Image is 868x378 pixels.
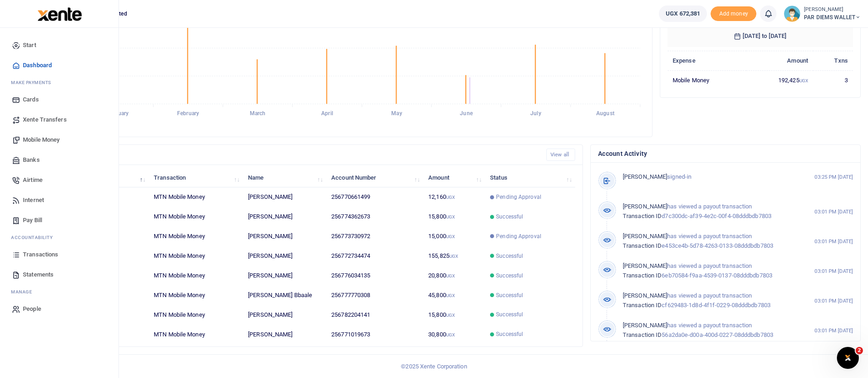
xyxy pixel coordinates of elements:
th: Name: activate to sort column ascending [243,168,326,187]
span: Transaction ID [623,302,662,309]
td: [PERSON_NAME] [243,207,326,227]
span: Airtime [23,176,43,185]
tspan: March [250,111,266,117]
td: 256772734474 [326,246,423,266]
small: UGX [446,214,455,219]
a: Internet [7,190,111,210]
td: 256773730972 [326,227,423,246]
span: Statements [23,270,54,279]
span: Successful [496,330,523,338]
span: Start [23,41,36,50]
th: Amount [746,51,813,70]
a: Start [7,35,111,55]
tspan: February [177,111,199,117]
td: Mobile Money [668,70,746,90]
p: has viewed a payout transaction d7c300dc-af39-4e2c-00f4-08dddbdb7803 [623,202,795,221]
span: [PERSON_NAME] [623,203,667,210]
td: MTN Mobile Money [149,325,243,344]
a: Add money [711,10,756,16]
a: Dashboard [7,55,111,75]
small: UGX [446,293,455,298]
h4: Recent Transactions [43,150,539,160]
td: 3 [813,70,853,90]
span: Transaction ID [623,213,662,219]
td: 30,800 [423,325,485,344]
span: Dashboard [23,61,52,70]
span: Transaction ID [623,272,662,279]
td: 15,800 [423,305,485,325]
span: Banks [23,155,40,165]
span: anage [16,288,32,295]
td: MTN Mobile Money [149,187,243,207]
small: 03:01 PM [DATE] [814,297,853,305]
small: [PERSON_NAME] [804,6,861,14]
small: 03:01 PM [DATE] [814,327,853,335]
a: Transactions [7,245,111,265]
small: UGX [449,254,458,259]
a: Mobile Money [7,130,111,150]
span: Cards [23,95,39,104]
td: MTN Mobile Money [149,246,243,266]
a: View all [546,149,575,161]
th: Account Number: activate to sort column ascending [326,168,423,187]
img: logo-large [38,7,82,21]
small: UGX [446,195,455,200]
span: UGX 672,381 [666,9,700,18]
span: Transaction ID [623,331,662,338]
td: [PERSON_NAME] Bbaale [243,286,326,305]
li: Wallet ballance [655,5,711,22]
small: UGX [446,234,455,239]
span: PAR DIEMS WALLET [804,13,861,21]
span: Successful [496,252,523,260]
span: Mobile Money [23,135,59,144]
td: MTN Mobile Money [149,227,243,246]
small: 03:01 PM [DATE] [814,208,853,216]
li: Toup your wallet [711,6,756,21]
td: 256782204141 [326,305,423,325]
img: profile-user [784,5,800,22]
span: Successful [496,272,523,280]
th: Amount: activate to sort column ascending [423,168,485,187]
td: [PERSON_NAME] [243,266,326,286]
tspan: April [321,111,333,117]
span: ake Payments [16,79,51,86]
span: [PERSON_NAME] [623,233,667,240]
td: 256776034135 [326,266,423,286]
a: profile-user [PERSON_NAME] PAR DIEMS WALLET [784,5,861,22]
span: People [23,304,41,314]
td: [PERSON_NAME] [243,227,326,246]
tspan: June [460,111,473,117]
small: UGX [446,332,455,337]
h6: [DATE] to [DATE] [668,25,853,47]
small: UGX [446,273,455,278]
span: Internet [23,196,44,205]
p: has viewed a payout transaction 6eb70584-f9aa-4539-0137-08dddbdb7803 [623,261,795,281]
th: Status: activate to sort column ascending [485,168,575,187]
span: Successful [496,213,523,221]
small: UGX [446,313,455,318]
td: MTN Mobile Money [149,286,243,305]
small: UGX [799,78,808,83]
tspan: July [530,111,541,117]
tspan: August [596,111,615,117]
p: has viewed a payout transaction cf629483-1d8d-4f1f-0229-08dddbdb7803 [623,291,795,310]
a: Banks [7,150,111,170]
p: has viewed a payout transaction 56a2da0e-d00a-400d-0227-08dddbdb7803 [623,321,795,340]
td: 256777770308 [326,286,423,305]
td: 155,825 [423,246,485,266]
small: 03:01 PM [DATE] [814,267,853,275]
td: 45,800 [423,286,485,305]
td: 192,425 [746,70,813,90]
span: Transaction ID [623,242,662,249]
span: [PERSON_NAME] [623,292,667,299]
span: Transactions [23,250,58,259]
td: 12,160 [423,187,485,207]
a: Pay Bill [7,210,111,230]
th: Expense [668,51,746,70]
td: [PERSON_NAME] [243,305,326,325]
small: 03:01 PM [DATE] [814,238,853,245]
a: UGX 672,381 [659,5,707,22]
span: countability [18,234,53,241]
td: MTN Mobile Money [149,207,243,227]
td: [PERSON_NAME] [243,246,326,266]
